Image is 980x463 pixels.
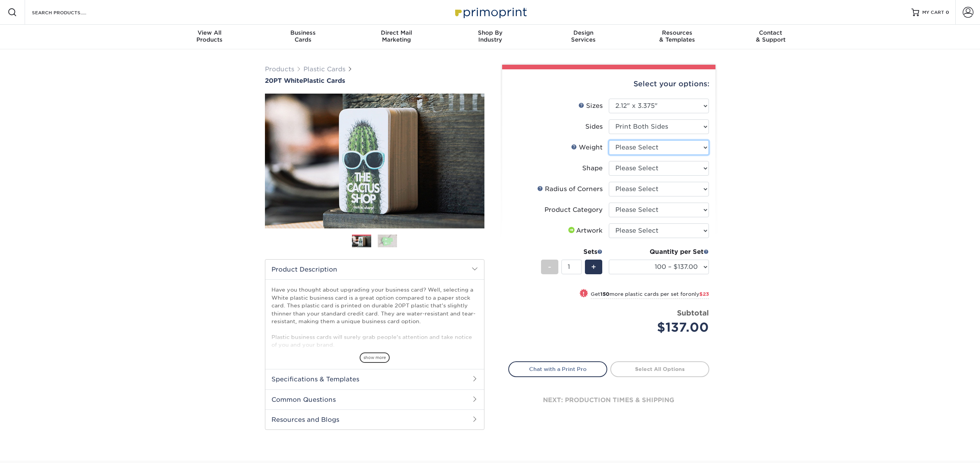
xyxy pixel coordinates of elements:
[688,291,709,297] span: only
[591,261,596,273] span: +
[163,25,256,49] a: View AllProducts
[265,77,484,84] a: 20PT WhitePlastic Cards
[609,247,709,257] div: Quantity per Set
[578,101,603,111] div: Sizes
[508,69,709,99] div: Select your options:
[630,29,724,36] span: Resources
[946,10,949,15] span: 0
[265,260,484,279] h2: Product Description
[350,29,443,36] span: Direct Mail
[265,409,484,429] h2: Resources and Blogs
[591,291,709,299] small: Get more plastic cards per set for
[548,261,551,273] span: -
[508,377,709,423] div: next: production times & shipping
[360,352,390,363] span: show more
[508,361,607,377] a: Chat with a Print Pro
[567,226,603,235] div: Artwork
[378,234,397,248] img: Plastic Cards 02
[256,29,350,36] span: Business
[265,65,294,73] a: Products
[265,77,484,84] h1: Plastic Cards
[163,29,256,36] span: View All
[163,29,256,43] div: Products
[256,25,350,49] a: BusinessCards
[537,29,630,36] span: Design
[544,205,603,215] div: Product Category
[350,29,443,43] div: Marketing
[699,291,709,297] span: $23
[922,9,944,16] span: MY CART
[610,361,709,377] a: Select All Options
[724,25,818,49] a: Contact& Support
[537,29,630,43] div: Services
[452,4,529,20] img: Primoprint
[443,25,537,49] a: Shop ByIndustry
[630,25,724,49] a: Resources& Templates
[31,8,106,17] input: SEARCH PRODUCTS.....
[303,65,345,73] a: Plastic Cards
[583,290,585,298] span: !
[677,309,709,317] strong: Subtotal
[443,29,537,43] div: Industry
[630,29,724,43] div: & Templates
[265,85,484,237] img: 20PT White 01
[265,369,484,389] h2: Specifications & Templates
[352,235,371,248] img: Plastic Cards 01
[615,318,709,337] div: $137.00
[256,29,350,43] div: Cards
[571,143,603,152] div: Weight
[537,25,630,49] a: DesignServices
[585,122,603,131] div: Sides
[265,389,484,409] h2: Common Questions
[350,25,443,49] a: Direct MailMarketing
[541,247,603,257] div: Sets
[724,29,818,36] span: Contact
[600,291,610,297] strong: 150
[265,77,303,84] span: 20PT White
[537,185,603,194] div: Radius of Corners
[724,29,818,43] div: & Support
[443,29,537,36] span: Shop By
[582,164,603,173] div: Shape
